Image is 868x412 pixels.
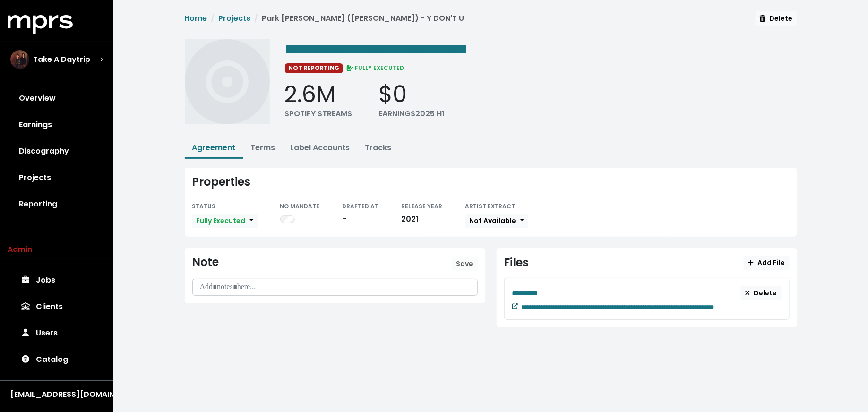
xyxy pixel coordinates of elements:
[10,389,103,400] div: [EMAIL_ADDRESS][DOMAIN_NAME]
[744,256,789,270] button: Add File
[251,142,275,153] a: Terms
[522,304,714,310] span: Edit value
[470,216,516,225] span: Not Available
[760,14,792,23] span: Delete
[285,63,344,73] span: NOT REPORTING
[8,138,106,164] a: Discography
[343,202,379,210] small: DRAFTED AT
[512,290,539,297] span: Edit value
[285,108,352,120] div: SPOTIFY STREAMS
[197,216,246,225] span: Fully Executed
[185,13,207,24] a: Home
[185,13,464,32] nav: breadcrumb
[192,214,258,228] button: Fully Executed
[379,81,445,108] div: $0
[291,142,350,153] a: Label Accounts
[741,286,782,300] button: Delete
[465,202,516,210] small: ARTIST EXTRACT
[748,258,785,267] span: Add File
[192,202,216,210] small: STATUS
[745,288,777,298] span: Delete
[185,39,270,124] img: Album cover for this project
[8,164,106,191] a: Projects
[345,64,404,72] span: FULLY EXECUTED
[251,13,464,24] li: Park [PERSON_NAME] ([PERSON_NAME]) - Y DON'T U
[402,214,443,225] div: 2021
[8,191,106,217] a: Reporting
[33,54,90,65] span: Take A Daytrip
[465,214,528,228] button: Not Available
[280,202,320,210] small: NO MANDATE
[343,214,379,225] div: -
[285,81,352,108] div: 2.6M
[219,13,251,24] a: Projects
[10,50,29,69] img: The selected account / producer
[8,112,106,138] a: Earnings
[8,346,106,373] a: Catalog
[379,108,445,120] div: EARNINGS 2025 H1
[8,85,106,112] a: Overview
[8,320,106,346] a: Users
[8,293,106,320] a: Clients
[402,202,443,210] small: RELEASE YEAR
[8,388,106,401] button: [EMAIL_ADDRESS][DOMAIN_NAME]
[365,142,392,153] a: Tracks
[192,142,236,153] a: Agreement
[504,256,529,270] div: Files
[192,256,219,269] div: Note
[8,267,106,293] a: Jobs
[285,42,468,57] span: Edit value
[192,175,790,189] div: Properties
[756,11,797,26] button: Delete
[8,18,73,29] a: mprs logo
